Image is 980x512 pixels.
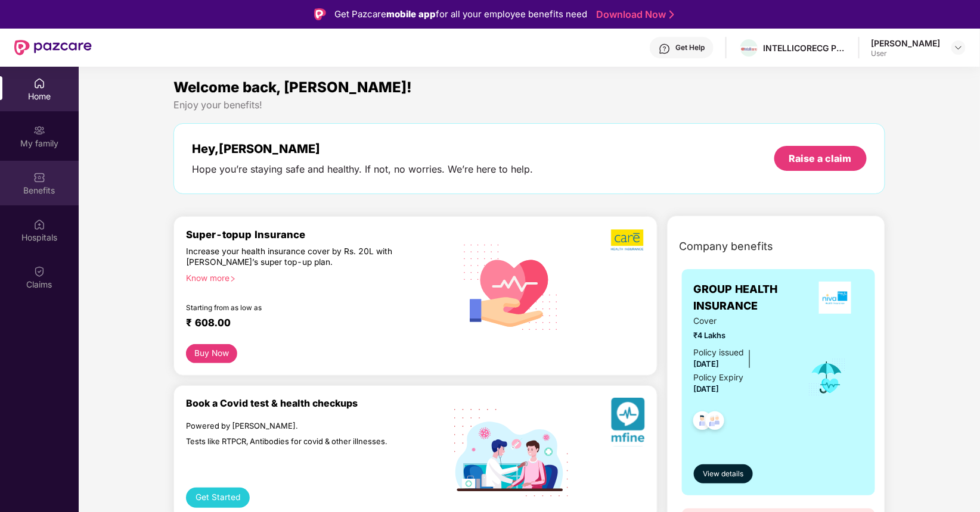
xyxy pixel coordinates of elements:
div: Tests like RTPCR, Antibodies for covid & other illnesses. [186,436,402,447]
span: [DATE] [694,384,720,394]
img: svg+xml;base64,PHN2ZyBpZD0iSGVscC0zMngzMiIgeG1sbnM9Imh0dHA6Ly93d3cudzMub3JnLzIwMDAvc3ZnIiB3aWR0aD... [659,43,671,55]
div: Get Help [675,43,705,52]
div: ₹ 608.00 [186,317,442,331]
img: svg+xml;base64,PHN2ZyBpZD0iSG9tZSIgeG1sbnM9Imh0dHA6Ly93d3cudzMub3JnLzIwMDAvc3ZnIiB3aWR0aD0iMjAiIG... [33,77,45,89]
div: Raise a claim [789,152,852,165]
div: [PERSON_NAME] [872,38,941,49]
div: Book a Covid test & health checkups [186,398,454,409]
img: svg+xml;base64,PHN2ZyBpZD0iQmVuZWZpdHMiIHhtbG5zPSJodHRwOi8vd3d3LnczLm9yZy8yMDAwL3N2ZyIgd2lkdGg9Ij... [33,171,45,183]
div: INTELLICORECG PRIVATE LIMITED [763,42,846,54]
strong: mobile app [386,8,436,20]
img: svg+xml;base64,PHN2ZyB4bWxucz0iaHR0cDovL3d3dy53My5vcmcvMjAwMC9zdmciIHhtbG5zOnhsaW5rPSJodHRwOi8vd3... [454,229,568,344]
a: Download Now [596,8,671,21]
img: svg+xml;base64,PHN2ZyB4bWxucz0iaHR0cDovL3d3dy53My5vcmcvMjAwMC9zdmciIHhtbG5zOnhsaW5rPSJodHRwOi8vd3... [611,398,645,447]
img: insurerLogo [819,282,851,314]
img: WhatsApp%20Image%202024-01-25%20at%2012.57.49%20PM.jpeg [740,46,758,51]
div: Get Pazcare for all your employee benefits need [334,7,587,21]
div: Hey, [PERSON_NAME] [192,142,533,156]
div: Super-topup Insurance [186,229,454,241]
span: Welcome back, [PERSON_NAME]! [173,79,412,96]
div: User [872,49,941,58]
img: svg+xml;base64,PHN2ZyB4bWxucz0iaHR0cDovL3d3dy53My5vcmcvMjAwMC9zdmciIHdpZHRoPSI0OC45NDMiIGhlaWdodD... [688,408,717,437]
img: icon [808,358,846,397]
div: Enjoy your benefits! [173,99,885,111]
div: Hope you’re staying safe and healthy. If not, no worries. We’re here to help. [192,163,533,176]
div: Starting from as low as [186,304,403,312]
button: Buy Now [186,344,237,363]
img: svg+xml;base64,PHN2ZyBpZD0iSG9zcGl0YWxzIiB4bWxucz0iaHR0cDovL3d3dy53My5vcmcvMjAwMC9zdmciIHdpZHRoPS... [33,218,45,230]
div: Policy Expiry [694,371,744,385]
span: View details [703,469,744,480]
div: Increase your health insurance cover by Rs. 20L with [PERSON_NAME]’s super top-up plan. [186,246,402,268]
span: ₹4 Lakhs [694,329,792,341]
img: svg+xml;base64,PHN2ZyBpZD0iQ2xhaW0iIHhtbG5zPSJodHRwOi8vd3d3LnczLm9yZy8yMDAwL3N2ZyIgd2lkdGg9IjIwIi... [33,266,45,277]
img: svg+xml;base64,PHN2ZyBpZD0iRHJvcGRvd24tMzJ4MzIiIHhtbG5zPSJodHRwOi8vd3d3LnczLm9yZy8yMDAwL3N2ZyIgd2... [954,43,963,52]
span: Company benefits [680,238,774,255]
div: Know more [186,273,446,281]
span: Cover [694,315,792,328]
span: GROUP HEALTH INSURANCE [694,281,808,315]
img: svg+xml;base64,PHN2ZyB3aWR0aD0iMjAiIGhlaWdodD0iMjAiIHZpZXdCb3g9IjAgMCAyMCAyMCIgZmlsbD0ibm9uZSIgeG... [33,124,45,136]
div: Policy issued [694,346,745,360]
span: right [230,276,236,282]
img: Logo [314,8,326,20]
img: New Pazcare Logo [14,40,92,55]
img: svg+xml;base64,PHN2ZyB4bWxucz0iaHR0cDovL3d3dy53My5vcmcvMjAwMC9zdmciIHdpZHRoPSI0OC45NDMiIGhlaWdodD... [700,408,730,437]
img: b5dec4f62d2307b9de63beb79f102df3.png [611,229,645,251]
button: View details [694,464,753,483]
span: [DATE] [694,359,720,369]
button: Get Started [186,488,250,507]
div: Powered by [PERSON_NAME]. [186,421,402,431]
img: Stroke [669,8,674,21]
img: svg+xml;base64,PHN2ZyB4bWxucz0iaHR0cDovL3d3dy53My5vcmcvMjAwMC9zdmciIHdpZHRoPSIxOTIiIGhlaWdodD0iMT... [454,409,568,497]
